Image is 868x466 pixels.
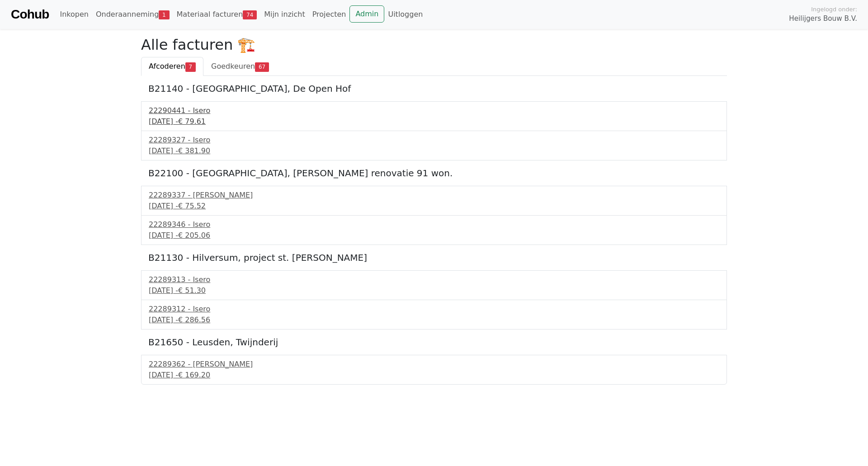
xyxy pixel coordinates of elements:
div: 22289362 - [PERSON_NAME] [149,359,719,370]
a: Onderaanneming1 [92,5,173,24]
span: € 381.90 [178,146,210,155]
span: € 51.30 [178,286,206,295]
div: 22289313 - Isero [149,274,719,285]
span: € 205.06 [178,231,210,240]
h5: B21140 - [GEOGRAPHIC_DATA], De Open Hof [148,83,720,94]
span: € 286.56 [178,315,210,324]
div: [DATE] - [149,315,719,325]
a: Materiaal facturen74 [173,5,261,24]
div: 22290441 - Isero [149,105,719,116]
div: [DATE] - [149,370,719,381]
a: Cohub [11,4,49,25]
a: Admin [349,5,384,23]
h5: B22100 - [GEOGRAPHIC_DATA], [PERSON_NAME] renovatie 91 won. [148,168,720,179]
a: 22289337 - [PERSON_NAME][DATE] -€ 75.52 [149,190,719,212]
span: € 75.52 [178,202,206,210]
a: Inkopen [56,5,92,24]
span: Afcoderen [149,62,185,71]
span: 1 [159,10,169,19]
a: Uitloggen [384,5,426,24]
div: 22289327 - Isero [149,135,719,146]
div: 22289337 - [PERSON_NAME] [149,190,719,201]
span: € 79.61 [178,117,206,126]
a: Mijn inzicht [260,5,309,24]
span: Heilijgers Bouw B.V. [789,14,857,24]
a: 22289313 - Isero[DATE] -€ 51.30 [149,274,719,296]
a: 22289346 - Isero[DATE] -€ 205.06 [149,219,719,241]
span: 7 [185,62,196,71]
a: 22289327 - Isero[DATE] -€ 381.90 [149,135,719,156]
div: [DATE] - [149,285,719,296]
h5: B21130 - Hilversum, project st. [PERSON_NAME] [148,252,720,263]
span: Goedkeuren [211,62,255,71]
a: Goedkeuren67 [203,57,277,76]
span: 67 [255,62,269,71]
span: € 169.20 [178,371,210,379]
h2: Alle facturen 🏗️ [141,36,727,53]
div: 22289346 - Isero [149,219,719,230]
div: 22289312 - Isero [149,304,719,315]
a: 22289312 - Isero[DATE] -€ 286.56 [149,304,719,325]
div: [DATE] - [149,201,719,212]
div: [DATE] - [149,230,719,241]
a: 22289362 - [PERSON_NAME][DATE] -€ 169.20 [149,359,719,381]
div: [DATE] - [149,146,719,156]
a: 22290441 - Isero[DATE] -€ 79.61 [149,105,719,127]
a: Projecten [309,5,350,24]
span: 74 [243,10,257,19]
a: Afcoderen7 [141,57,203,76]
div: [DATE] - [149,116,719,127]
span: Ingelogd onder: [811,5,857,14]
h5: B21650 - Leusden, Twijnderij [148,337,720,348]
